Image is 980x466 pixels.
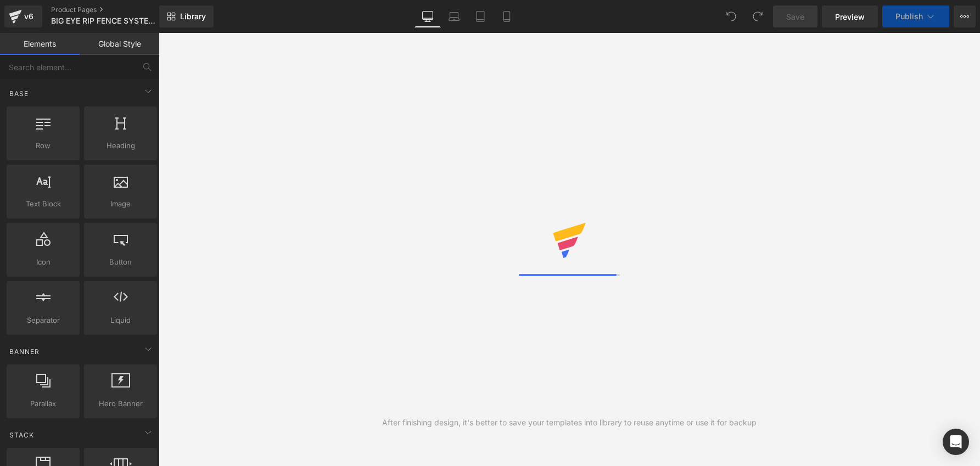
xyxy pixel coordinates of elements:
button: Redo [747,5,769,27]
span: Button [87,256,154,268]
span: Publish [895,12,923,21]
div: v6 [22,9,36,24]
a: Global Style [80,33,159,55]
button: More [954,5,976,27]
span: Liquid [87,315,154,326]
button: Undo [720,5,742,27]
span: Parallax [10,398,76,409]
span: Separator [10,315,76,326]
span: Row [10,140,76,151]
a: Laptop [441,5,467,27]
span: BIG EYE RIP FENCE SYSTEM-图文分离 [51,16,156,25]
span: Stack [8,430,35,440]
span: Base [8,88,30,99]
a: Product Pages [51,5,177,14]
button: Publish [882,5,949,27]
a: New Library [159,5,214,27]
span: Library [180,12,206,21]
a: Preview [822,5,878,27]
a: Desktop [415,5,441,27]
div: After finishing design, it's better to save your templates into library to reuse anytime or use i... [382,417,757,429]
a: v6 [4,5,42,27]
span: Heading [87,140,154,151]
span: Preview [835,11,865,23]
span: Hero Banner [87,398,154,409]
span: Text Block [10,198,76,210]
div: Open Intercom Messenger [943,429,969,455]
span: Icon [10,256,76,268]
span: Save [786,11,804,23]
a: Mobile [494,5,520,27]
a: Tablet [467,5,494,27]
span: Image [87,198,154,210]
span: Banner [8,346,41,357]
